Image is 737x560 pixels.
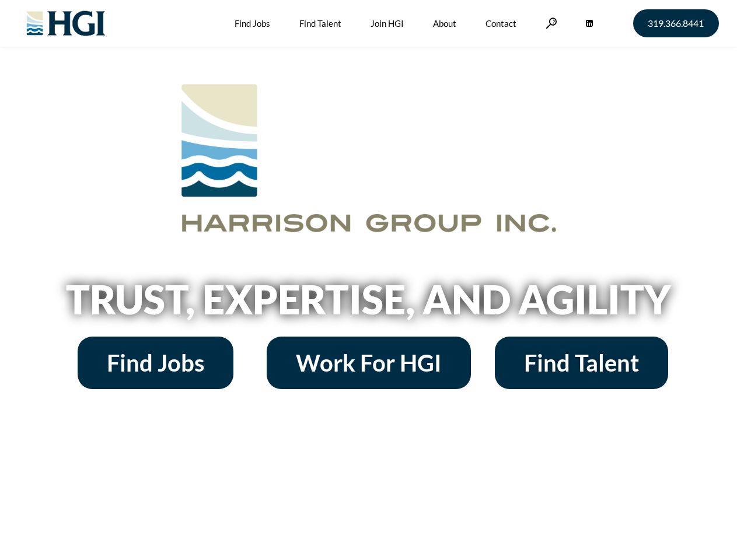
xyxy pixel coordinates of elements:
span: Find Jobs [107,351,204,374]
span: Find Talent [524,351,639,374]
a: 319.366.8441 [633,9,719,37]
a: Work For HGI [267,337,471,389]
a: Find Talent [495,337,668,389]
a: Search [546,17,557,29]
a: Find Jobs [78,337,233,389]
h2: Trust, Expertise, and Agility [36,279,701,319]
span: Work For HGI [296,351,442,374]
span: 319.366.8441 [648,19,704,28]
